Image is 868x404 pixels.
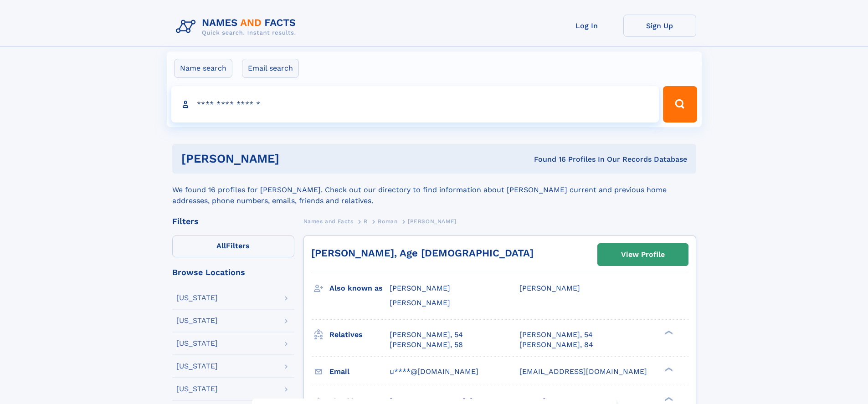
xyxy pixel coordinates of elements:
button: Search Button [663,86,697,123]
div: ❯ [663,329,673,335]
a: Sign Up [623,15,696,37]
div: [US_STATE] [176,340,218,347]
a: [PERSON_NAME], 58 [390,340,463,350]
a: R [364,215,368,227]
h3: Also known as [329,281,390,296]
span: [PERSON_NAME] [390,298,450,307]
label: Name search [174,59,232,78]
div: Found 16 Profiles In Our Records Database [406,154,687,164]
h3: Relatives [329,327,390,343]
span: [PERSON_NAME] [390,284,450,292]
a: [PERSON_NAME], 54 [519,330,593,340]
input: search input [171,86,659,123]
div: ❯ [663,396,673,402]
h1: [PERSON_NAME] [181,153,407,164]
span: [EMAIL_ADDRESS][DOMAIN_NAME] [519,367,647,376]
div: [US_STATE] [176,363,218,370]
h3: Email [329,364,390,379]
div: [US_STATE] [176,294,218,302]
a: Names and Facts [303,215,354,227]
a: View Profile [598,244,688,266]
div: ❯ [663,366,673,372]
span: All [216,241,226,250]
span: [PERSON_NAME] [519,284,580,292]
label: Filters [172,235,294,257]
label: Email search [242,59,299,78]
div: Filters [172,217,294,225]
a: [PERSON_NAME], 84 [519,340,593,350]
div: View Profile [621,244,665,265]
a: Log In [550,15,623,37]
span: R [364,218,368,225]
img: Logo Names and Facts [172,15,303,39]
a: Roman [378,215,397,227]
div: We found 16 profiles for [PERSON_NAME]. Check out our directory to find information about [PERSON... [172,174,696,206]
a: [PERSON_NAME], 54 [390,330,463,340]
div: [US_STATE] [176,317,218,324]
a: [PERSON_NAME], Age [DEMOGRAPHIC_DATA] [311,247,534,259]
div: [US_STATE] [176,385,218,393]
span: [PERSON_NAME] [408,218,457,225]
div: Browse Locations [172,268,294,276]
span: Roman [378,218,397,225]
